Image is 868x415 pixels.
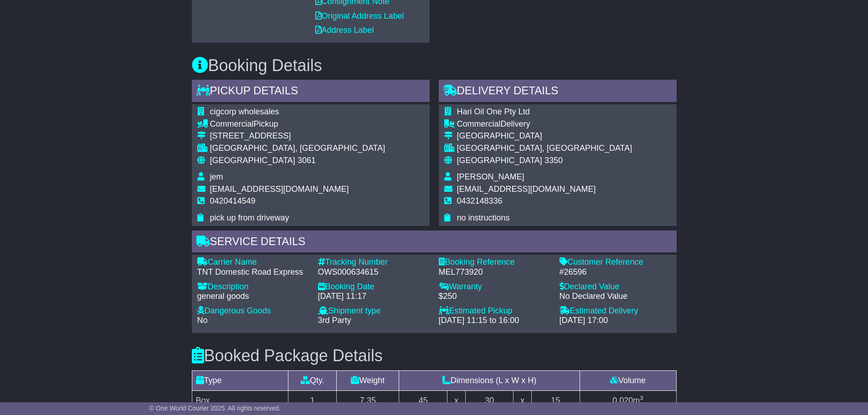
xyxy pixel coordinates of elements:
div: OWS000634615 [318,267,430,277]
span: [GEOGRAPHIC_DATA] [210,156,295,165]
div: Booking Date [318,282,430,292]
td: x [514,390,531,410]
div: No Declared Value [560,292,671,302]
div: Delivery [457,119,632,129]
h3: Booking Details [192,56,677,75]
div: [DATE] 11:15 to 16:00 [439,316,550,326]
span: Hari Oil One Pty Ltd [457,107,530,116]
td: x [447,390,465,410]
span: Commercial [210,119,254,128]
td: Qty. [288,370,337,390]
span: © One World Courier 2025. All rights reserved. [149,405,281,412]
div: Pickup Details [192,80,430,104]
div: Delivery Details [439,80,677,104]
sup: 3 [640,395,643,401]
td: m [580,390,676,410]
div: #26596 [560,267,671,277]
div: [DATE] 17:00 [560,316,671,326]
div: Tracking Number [318,257,430,267]
td: Dimensions (L x W x H) [399,370,580,390]
div: Service Details [192,231,677,255]
div: [GEOGRAPHIC_DATA] [457,131,632,141]
span: 3061 [298,156,316,165]
div: Carrier Name [197,257,309,267]
div: MEL773920 [439,267,550,277]
td: 45 [399,390,447,410]
td: Type [192,370,288,390]
td: 1 [288,390,337,410]
a: Address Label [315,26,374,35]
span: 3350 [544,156,563,165]
span: [PERSON_NAME] [457,172,524,181]
div: $250 [439,292,550,302]
div: TNT Domestic Road Express [197,267,309,277]
div: Estimated Delivery [560,306,671,316]
div: [STREET_ADDRESS] [210,131,385,141]
div: Dangerous Goods [197,306,309,316]
span: cigcorp wholesales [210,107,279,116]
div: Warranty [439,282,550,292]
span: 3rd Party [318,316,351,325]
div: Description [197,282,309,292]
span: Commercial [457,119,501,128]
span: 0420414549 [210,196,256,205]
span: 0432148336 [457,196,503,205]
td: Box [192,390,288,410]
span: [GEOGRAPHIC_DATA] [457,156,542,165]
a: Original Address Label [315,11,404,20]
td: Weight [337,370,399,390]
span: 0.020 [612,396,633,405]
div: general goods [197,292,309,302]
span: No [197,316,208,325]
td: Volume [580,370,676,390]
h3: Booked Package Details [192,347,677,365]
span: no instructions [457,213,510,222]
td: 15 [531,390,580,410]
span: [EMAIL_ADDRESS][DOMAIN_NAME] [210,184,349,194]
span: pick up from driveway [210,213,289,222]
div: Pickup [210,119,385,129]
div: Estimated Pickup [439,306,550,316]
div: [GEOGRAPHIC_DATA], [GEOGRAPHIC_DATA] [457,143,632,154]
div: Booking Reference [439,257,550,267]
div: [DATE] 11:17 [318,292,430,302]
span: jem [210,172,223,181]
td: 7.35 [337,390,399,410]
div: Declared Value [560,282,671,292]
div: Customer Reference [560,257,671,267]
td: 30 [465,390,514,410]
div: [GEOGRAPHIC_DATA], [GEOGRAPHIC_DATA] [210,143,385,154]
span: [EMAIL_ADDRESS][DOMAIN_NAME] [457,184,596,194]
div: Shipment type [318,306,430,316]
